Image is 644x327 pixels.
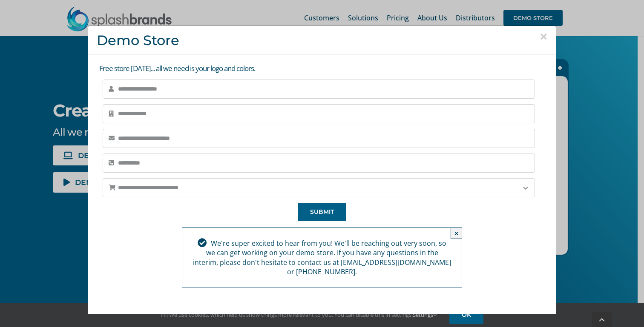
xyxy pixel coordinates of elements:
h3: Demo Store [97,32,547,48]
p: Free store [DATE]... all we need is your logo and colors. [99,63,547,74]
span: SUBMIT [310,208,334,216]
span: We're super excited to hear from you! We'll be reaching out very soon, so we can get working on y... [193,239,451,276]
button: Close [540,30,547,43]
button: Close [451,227,462,239]
button: SUBMIT [298,203,346,221]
